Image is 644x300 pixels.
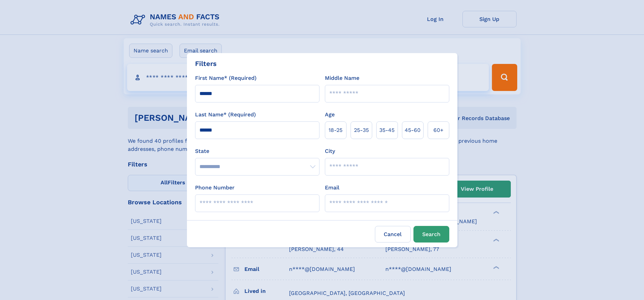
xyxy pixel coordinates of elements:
[325,111,335,119] label: Age
[325,74,359,82] label: Middle Name
[325,147,335,155] label: City
[354,126,369,134] span: 25‑35
[195,111,256,119] label: Last Name* (Required)
[375,226,411,243] label: Cancel
[325,184,339,192] label: Email
[195,184,235,192] label: Phone Number
[195,74,257,82] label: First Name* (Required)
[329,126,342,134] span: 18‑25
[433,126,444,134] span: 60+
[195,59,217,69] div: Filters
[405,126,421,134] span: 45‑60
[413,226,449,243] button: Search
[195,147,319,155] label: State
[379,126,395,134] span: 35‑45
